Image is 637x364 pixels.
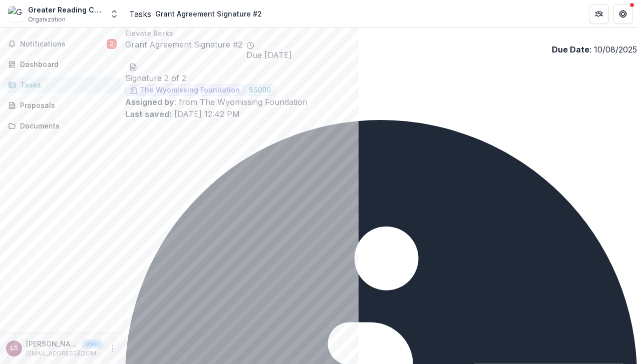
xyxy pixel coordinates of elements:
strong: Last saved: [125,109,172,119]
button: Get Help [613,4,633,24]
a: Tasks [129,8,151,20]
p: : from The Wyomissing Foundation [125,96,637,108]
p: [EMAIL_ADDRESS][DOMAIN_NAME] [26,349,103,358]
div: Dashboard [20,59,113,69]
div: Lucine Sihelnik [11,345,18,351]
span: Signature 2 of 2 [125,73,186,83]
span: Due [DATE] [246,50,292,60]
button: download-word-button [129,60,137,72]
a: Dashboard [4,56,121,72]
div: Greater Reading Chamber of Commerce and Industry [28,4,103,15]
button: Partners [589,4,609,24]
span: The Wyomissing Foundation [140,86,240,94]
span: Organization [28,15,66,24]
p: : 10/08/2025 [552,43,637,55]
div: Grant Agreement Signature #2 [155,8,262,19]
img: Greater Reading Chamber of Commerce and Industry [8,6,24,22]
nav: breadcrumb [129,6,266,21]
p: Elevate Berks [125,28,637,38]
div: Proposals [20,100,113,110]
a: Proposals [4,97,121,113]
span: $ 5000 [249,86,271,94]
a: Documents [4,117,121,134]
a: Tasks [4,76,121,93]
p: [DATE] 12:42 PM [125,108,637,120]
span: 2 [107,39,117,49]
strong: Assigned by [125,97,174,107]
p: [PERSON_NAME] [26,338,78,349]
div: Tasks [20,79,113,90]
p: User [82,339,103,348]
div: Documents [20,120,113,131]
button: More [107,342,119,354]
button: Open entity switcher [107,4,121,24]
button: Notifications2 [4,36,121,52]
strong: Due Date [552,44,589,54]
span: Notifications [20,40,107,48]
h2: Grant Agreement Signature #2 [125,38,242,60]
